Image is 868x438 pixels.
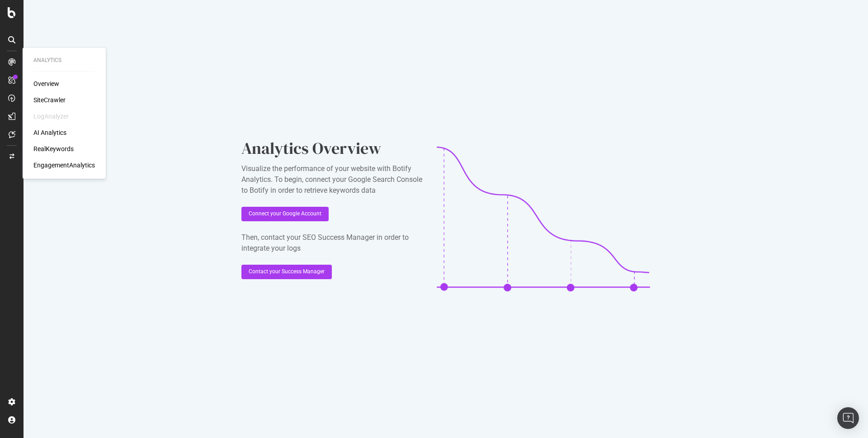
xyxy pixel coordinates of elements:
[33,79,59,88] a: Overview
[33,144,74,153] a: RealKeywords
[33,95,66,105] a: SiteCrawler
[241,163,422,196] div: Visualize the performance of your website with Botify Analytics. To begin, connect your Google Se...
[33,128,66,137] a: AI Analytics
[33,161,95,170] a: EngagementAnalytics
[437,147,650,291] img: CaL_T18e.png
[241,232,422,254] div: Then, contact your SEO Success Manager in order to integrate your logs
[249,210,321,218] div: Connect your Google Account
[241,265,332,279] button: Contact your Success Manager
[241,137,422,160] div: Analytics Overview
[837,407,859,429] div: Open Intercom Messenger
[249,268,325,276] div: Contact your Success Manager
[33,57,95,64] div: Analytics
[33,112,69,121] div: LogAnalyzer
[241,207,329,221] button: Connect your Google Account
